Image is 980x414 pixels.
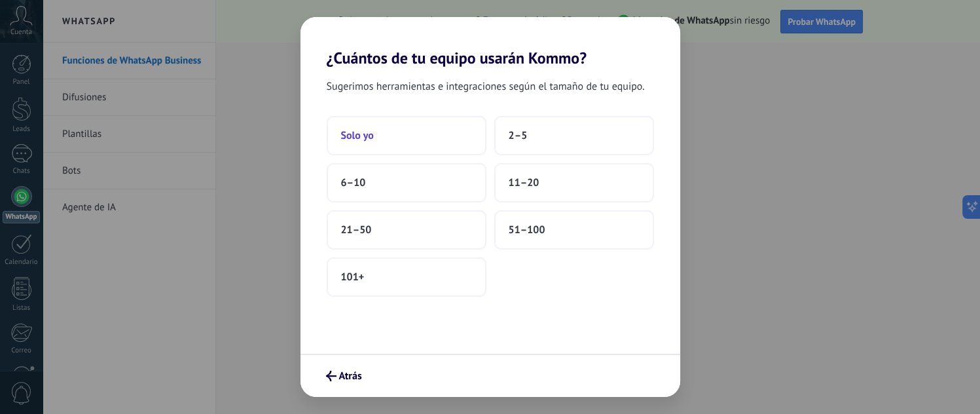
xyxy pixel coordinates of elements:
[494,210,654,250] button: 51–100
[320,365,368,387] button: Atrás
[327,163,486,202] button: 6–10
[341,129,374,142] span: Solo yo
[327,78,645,95] span: Sugerimos herramientas e integraciones según el tamaño de tu equipo.
[341,176,366,189] span: 6–10
[494,116,654,155] button: 2–5
[327,116,486,155] button: Solo yo
[341,271,365,284] span: 101+
[509,176,539,189] span: 11–20
[327,210,486,250] button: 21–50
[300,17,680,67] h2: ¿Cuántos de tu equipo usarán Kommo?
[494,163,654,202] button: 11–20
[509,223,545,236] span: 51–100
[339,371,362,381] span: Atrás
[509,129,528,142] span: 2–5
[327,257,486,297] button: 101+
[341,223,372,236] span: 21–50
